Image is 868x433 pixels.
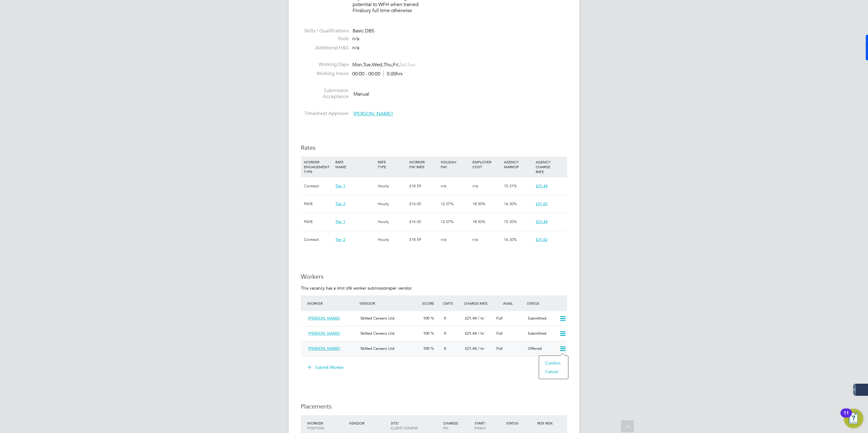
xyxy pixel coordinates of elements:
[363,62,372,68] span: Tue,
[408,213,439,231] div: £14.00
[444,331,446,336] span: 0
[302,177,334,195] div: Contract
[393,62,399,68] span: Fri,
[335,201,345,206] span: Tier 2
[444,316,446,321] span: 0
[360,346,394,351] span: Skilled Careers Ltd
[504,237,517,242] span: 16.30%
[335,237,345,242] span: Tier 2
[441,201,454,206] span: 12.07%
[408,195,439,213] div: £14.00
[441,219,454,224] span: 12.07%
[496,331,502,336] span: Full
[376,195,408,213] div: Hourly
[307,421,324,430] span: / Position
[408,231,439,248] div: £18.59
[462,298,494,309] div: Charge Rate
[306,298,358,309] div: Worker
[301,36,349,42] label: Tools
[335,183,345,189] span: Tier 1
[423,316,429,321] span: 100
[536,237,547,242] span: £21.62
[301,87,349,100] label: Submission Acceptance
[352,36,359,42] span: n/a
[421,298,442,309] div: Score
[347,418,389,428] div: Vendor
[376,156,408,172] div: RATE TYPE
[302,213,334,231] div: PAYE
[443,421,459,430] span: / PO
[352,45,359,51] span: n/a
[350,285,390,291] em: 6 worker submissions
[383,71,403,77] span: 0.00hrs
[352,62,363,68] span: Mon,
[358,298,421,309] div: Vendor
[335,219,345,224] span: Tier 1
[525,298,567,309] div: Status
[844,409,863,428] button: Open Resource Center, 11 new notifications
[441,237,446,242] span: n/a
[308,316,340,321] span: [PERSON_NAME]
[536,183,547,189] span: £21.44
[383,62,393,68] span: Thu,
[504,201,517,206] span: 16.30%
[352,71,403,77] div: 00:00 - 00:00
[353,28,567,34] div: Basic DBS
[301,402,567,410] h3: Placements
[465,346,477,351] span: £21.44
[505,418,536,428] div: Status
[303,362,349,372] button: Submit Worker
[472,219,485,224] span: 18.50%
[444,346,446,351] span: 0
[301,71,349,77] label: Working Hours
[478,316,484,321] span: / hr
[536,201,547,206] span: £21.62
[439,156,471,172] div: HOLIDAY PAY
[525,313,557,323] div: Submitted
[423,331,429,336] span: 100
[301,45,349,51] label: Additional H&S
[302,156,334,177] div: WORKER ENGAGEMENT TYPE
[423,346,429,351] span: 100
[534,156,566,177] div: AGENCY CHARGE RATE
[407,62,416,68] span: Sun
[843,413,849,421] div: 11
[542,359,565,367] li: Confirm
[301,285,567,291] p: This vacancy has a limit of per vendor.
[391,421,418,430] span: / Client Config
[442,298,462,309] div: Cmts
[301,273,567,280] h3: Workers
[496,316,502,321] span: Full
[525,329,557,339] div: Submitted
[301,61,349,68] label: Working Days
[308,331,340,336] span: [PERSON_NAME]
[472,201,485,206] span: 18.50%
[372,62,383,68] span: Wed,
[542,367,565,376] li: Cancel
[376,177,408,195] div: Hourly
[353,111,393,117] span: [PERSON_NAME]
[360,316,394,321] span: Skilled Careers Ltd
[301,28,349,34] label: Skills / Qualifications
[465,331,477,336] span: £21.44
[496,346,502,351] span: Full
[504,219,517,224] span: 15.30%
[472,237,478,242] span: n/a
[360,331,394,336] span: Skilled Careers Ltd
[536,219,547,224] span: £21.44
[302,195,334,213] div: PAYE
[472,183,478,189] span: n/a
[376,231,408,248] div: Hourly
[478,346,484,351] span: / hr
[301,144,567,152] h3: Rates
[308,346,340,351] span: [PERSON_NAME]
[334,156,376,172] div: RATE NAME
[302,231,334,248] div: Contract
[471,156,502,172] div: EMPLOYER COST
[408,156,439,172] div: WORKER PAY RATE
[399,62,407,68] span: Sat,
[536,418,557,428] div: IR35 Risk
[494,298,525,309] div: Avail
[465,316,477,321] span: £21.44
[408,177,439,195] div: £18.59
